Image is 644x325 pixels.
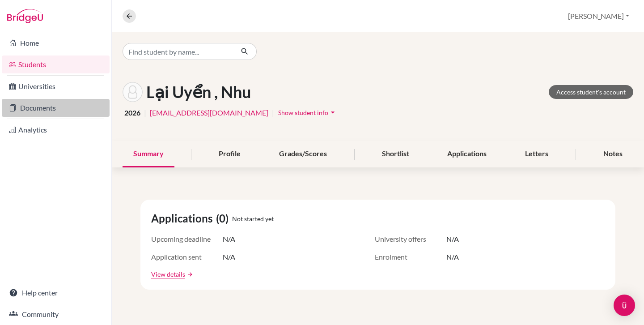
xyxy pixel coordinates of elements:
div: Letters [514,141,559,167]
span: (0) [216,210,232,227]
h1: Lại Uyển , Nhu [146,82,251,102]
a: Home [2,34,110,52]
span: N/A [446,234,459,244]
span: | [144,107,146,118]
a: Community [2,305,110,323]
a: [EMAIL_ADDRESS][DOMAIN_NAME] [150,107,268,118]
a: View details [151,269,185,279]
span: N/A [446,252,459,262]
a: Analytics [2,121,110,139]
span: 2026 [124,107,140,118]
span: Applications [151,210,216,227]
span: Upcoming deadline [151,234,223,244]
a: arrow_forward [185,271,193,278]
a: Documents [2,99,110,117]
a: Help center [2,284,110,302]
span: Not started yet [232,214,274,223]
div: Profile [208,141,251,167]
button: [PERSON_NAME] [564,8,633,25]
button: Show student infoarrow_drop_down [278,106,338,120]
a: Universities [2,77,110,95]
span: N/A [223,252,235,262]
span: N/A [223,234,235,244]
div: Grades/Scores [268,141,338,167]
img: Bridge-U [7,9,43,23]
div: Applications [436,141,497,167]
span: | [272,107,274,118]
input: Find student by name... [123,43,233,60]
div: Notes [593,141,633,167]
div: Open Intercom Messenger [614,295,635,316]
span: Application sent [151,252,223,262]
span: University offers [375,234,446,244]
a: Access student's account [549,85,633,99]
img: Nhu Lại Uyển 's avatar [123,82,143,102]
i: arrow_drop_down [328,108,337,117]
a: Students [2,56,110,73]
span: Enrolment [375,252,446,262]
span: Show student info [278,109,328,116]
div: Shortlist [371,141,420,167]
div: Summary [123,141,174,167]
